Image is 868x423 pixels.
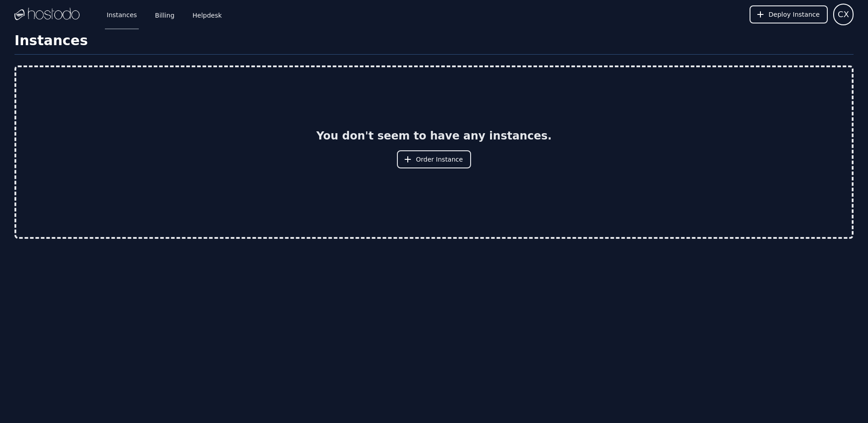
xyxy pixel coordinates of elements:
button: Order Instance [397,150,471,168]
h2: You don't seem to have any instances. [316,129,552,143]
button: Deploy Instance [750,5,828,23]
span: CX [838,8,849,21]
h1: Instances [14,33,854,55]
img: Logo [14,8,80,21]
span: Deploy Instance [769,10,820,19]
span: Order Instance [416,155,463,164]
button: User menu [833,4,854,25]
